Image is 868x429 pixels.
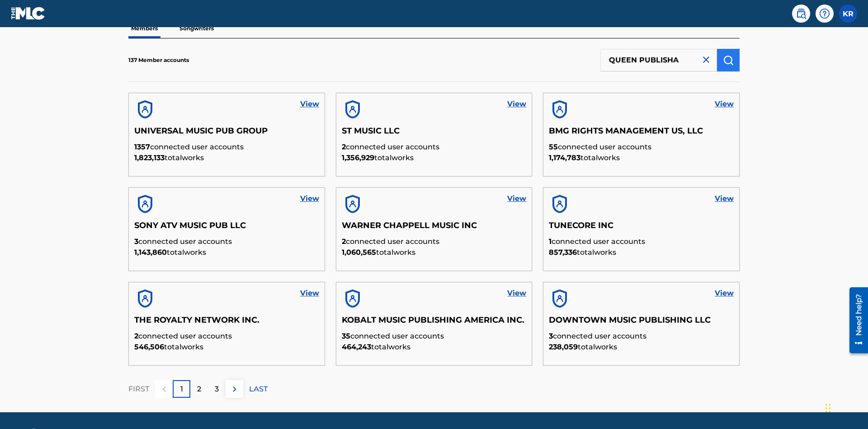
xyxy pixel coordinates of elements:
p: total works [134,153,319,163]
p: connected user accounts [549,142,734,153]
img: account [342,193,363,215]
p: total works [342,342,527,353]
p: connected user accounts [134,331,319,342]
p: 1 [180,384,183,395]
h5: WARNER CHAPPELL MUSIC INC [342,220,527,236]
p: LAST [249,384,268,395]
img: account [134,288,156,310]
span: 55 [549,143,558,151]
img: help [819,8,830,19]
p: 3 [215,384,219,395]
span: 3 [134,237,138,246]
p: connected user accounts [134,236,319,247]
a: View [300,193,319,204]
img: close [701,54,712,65]
div: Help [816,5,834,23]
img: account [134,99,156,120]
img: account [134,193,156,215]
p: total works [342,247,527,258]
p: total works [342,153,527,163]
h5: BMG RIGHTS MANAGEMENT US, LLC [549,126,734,142]
img: right [229,384,240,395]
a: View [507,288,526,299]
p: Members [128,19,160,38]
a: View [715,288,734,299]
img: account [342,99,363,120]
p: connected user accounts [549,236,734,247]
p: connected user accounts [134,142,319,153]
a: View [300,99,319,110]
img: Search Works [723,55,734,66]
p: connected user accounts [342,236,527,247]
img: account [549,99,571,120]
span: 2 [342,143,346,151]
span: 1357 [134,143,150,151]
div: User Menu [839,5,857,23]
p: connected user accounts [342,331,527,342]
h5: THE ROYALTY NETWORK INC. [134,315,319,331]
span: 1 [549,237,552,246]
span: 1,060,565 [342,248,376,257]
img: MLC Logo [11,7,46,20]
h5: DOWNTOWN MUSIC PUBLISHING LLC [549,315,734,331]
p: connected user accounts [549,331,734,342]
span: 546,506 [134,343,164,351]
p: total works [549,247,734,258]
h5: KOBALT MUSIC PUBLISHING AMERICA INC. [342,315,527,331]
p: total works [134,342,319,353]
input: Search Members [600,49,717,71]
a: View [507,193,526,204]
p: connected user accounts [342,142,527,153]
h5: SONY ATV MUSIC PUB LLC [134,220,319,236]
iframe: Resource Center [843,284,868,358]
div: Drag [826,395,831,422]
img: account [342,288,363,310]
img: search [796,8,807,19]
h5: TUNECORE INC [549,220,734,236]
span: 238,059 [549,343,578,351]
p: 2 [197,384,201,395]
span: 2 [342,237,346,246]
p: total works [549,342,734,353]
span: 2 [134,332,138,340]
span: 1,143,860 [134,248,167,257]
p: 137 Member accounts [128,56,189,64]
span: 464,243 [342,343,371,351]
span: 1,174,783 [549,153,580,162]
img: account [549,193,571,215]
a: Public Search [792,5,810,23]
span: 1,823,133 [134,153,165,162]
iframe: Chat Widget [823,386,868,429]
a: View [507,99,526,110]
p: FIRST [128,384,149,395]
h5: ST MUSIC LLC [342,126,527,142]
p: total works [549,153,734,163]
p: total works [134,247,319,258]
span: 3 [549,332,553,340]
span: 35 [342,332,350,340]
a: View [300,288,319,299]
p: Songwriters [177,19,217,38]
h5: UNIVERSAL MUSIC PUB GROUP [134,126,319,142]
img: account [549,288,571,310]
span: 1,356,929 [342,153,374,162]
span: 857,336 [549,248,577,257]
a: View [715,193,734,204]
a: View [715,99,734,110]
